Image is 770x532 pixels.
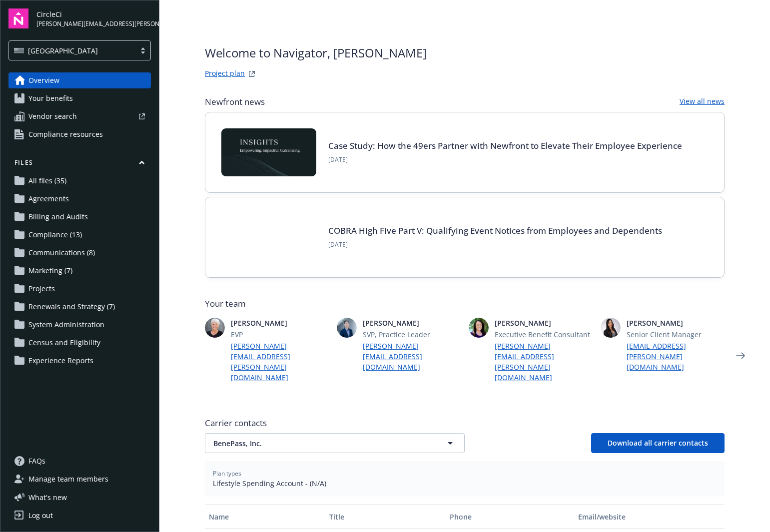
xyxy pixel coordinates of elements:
span: Census and Eligibility [28,335,100,351]
span: [GEOGRAPHIC_DATA] [28,45,98,56]
span: Experience Reports [28,353,93,369]
span: Renewals and Strategy (7) [28,299,115,315]
span: Your team [205,298,725,310]
a: [EMAIL_ADDRESS][PERSON_NAME][DOMAIN_NAME] [627,341,725,372]
a: Projects [8,281,151,297]
a: Compliance (13) [8,227,151,243]
span: Compliance resources [28,126,103,142]
img: photo [337,318,357,338]
span: Projects [28,281,55,297]
button: Download all carrier contacts [591,433,725,453]
button: Files [8,158,151,171]
button: BenePass, Inc. [205,433,465,453]
span: All files (35) [28,173,66,189]
span: [DATE] [328,155,682,164]
span: [PERSON_NAME] [627,318,725,328]
span: BenePass, Inc. [213,438,421,449]
a: All files (35) [8,173,151,189]
a: Your benefits [8,90,151,106]
span: [PERSON_NAME] [495,318,593,328]
span: FAQs [28,453,45,469]
span: [PERSON_NAME] [363,318,461,328]
a: [PERSON_NAME][EMAIL_ADDRESS][PERSON_NAME][DOMAIN_NAME] [495,341,593,383]
span: Billing and Audits [28,209,88,225]
a: System Administration [8,317,151,333]
a: Next [733,348,749,364]
a: Marketing (7) [8,263,151,279]
button: What's new [8,492,83,503]
span: What ' s new [28,492,67,503]
span: Your benefits [28,90,73,106]
span: Communications (8) [28,245,95,261]
span: Carrier contacts [205,417,725,429]
a: Agreements [8,191,151,207]
img: navigator-logo.svg [8,8,28,28]
a: Project plan [205,68,245,80]
span: SVP, Practice Leader [363,329,461,340]
a: Billing and Audits [8,209,151,225]
span: Lifestyle Spending Account - (N/A) [213,478,717,489]
span: Manage team members [28,471,108,487]
span: Plan types [213,469,717,478]
a: Manage team members [8,471,151,487]
img: BLOG-Card Image - Compliance - COBRA High Five Pt 5 - 09-11-25.jpg [221,213,316,261]
img: photo [469,318,489,338]
a: View all news [680,96,725,108]
div: Name [209,512,321,522]
span: CircleCi [36,9,151,19]
div: Title [329,512,442,522]
span: Executive Benefit Consultant [495,329,593,340]
button: Title [325,505,446,529]
a: Compliance resources [8,126,151,142]
span: [DATE] [328,240,662,249]
span: Agreements [28,191,69,207]
span: Download all carrier contacts [608,438,708,448]
img: photo [205,318,225,338]
a: Census and Eligibility [8,335,151,351]
button: CircleCi[PERSON_NAME][EMAIL_ADDRESS][PERSON_NAME][DOMAIN_NAME] [36,8,151,28]
span: Compliance (13) [28,227,82,243]
span: Welcome to Navigator , [PERSON_NAME] [205,44,427,62]
a: [PERSON_NAME][EMAIL_ADDRESS][PERSON_NAME][DOMAIN_NAME] [231,341,329,383]
button: Name [205,505,325,529]
span: EVP [231,329,329,340]
a: Vendor search [8,108,151,124]
span: Marketing (7) [28,263,72,279]
a: Experience Reports [8,353,151,369]
a: Renewals and Strategy (7) [8,299,151,315]
span: Overview [28,72,59,88]
button: Phone [446,505,574,529]
button: Email/website [574,505,725,529]
a: FAQs [8,453,151,469]
img: photo [601,318,621,338]
div: Email/website [578,512,721,522]
span: Senior Client Manager [627,329,725,340]
a: Overview [8,72,151,88]
div: Log out [28,508,53,524]
a: Case Study: How the 49ers Partner with Newfront to Elevate Their Employee Experience [328,140,682,151]
a: Communications (8) [8,245,151,261]
span: Newfront news [205,96,265,108]
img: Card Image - INSIGHTS copy.png [221,128,316,176]
span: [GEOGRAPHIC_DATA] [14,45,130,56]
span: System Administration [28,317,104,333]
span: [PERSON_NAME] [231,318,329,328]
span: Vendor search [28,108,77,124]
span: [PERSON_NAME][EMAIL_ADDRESS][PERSON_NAME][DOMAIN_NAME] [36,19,151,28]
a: projectPlanWebsite [246,68,258,80]
div: Phone [450,512,570,522]
a: [PERSON_NAME][EMAIL_ADDRESS][DOMAIN_NAME] [363,341,461,372]
a: COBRA High Five Part V: Qualifying Event Notices from Employees and Dependents [328,225,662,236]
